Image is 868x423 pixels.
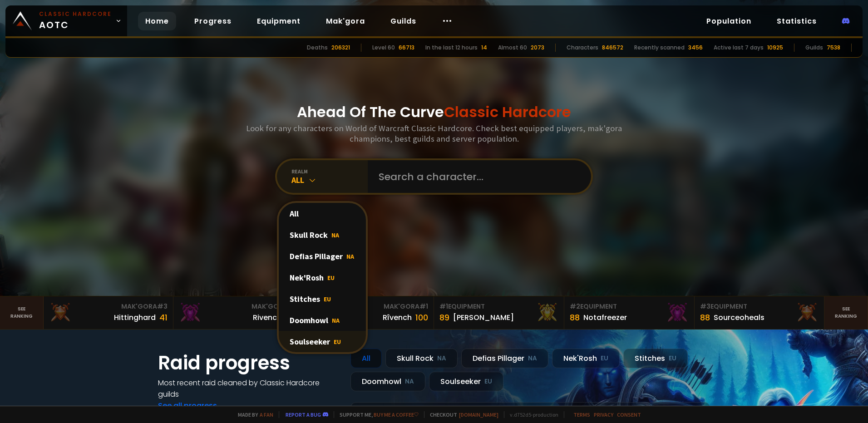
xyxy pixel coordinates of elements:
[138,12,176,30] a: Home
[346,252,354,261] span: NA
[373,160,580,193] input: Search a character...
[439,302,558,311] div: Equipment
[350,349,382,368] div: All
[714,312,764,323] div: Sourceoheals
[700,302,819,311] div: Equipment
[291,175,368,185] div: All
[332,316,340,325] span: NA
[260,411,273,418] a: a fan
[425,44,478,52] div: In the last 12 hours
[424,411,498,418] span: Checkout
[695,296,825,329] a: #3Equipment88Sourceoheals
[383,12,424,30] a: Guilds
[286,411,321,418] a: Report a bug
[331,44,350,52] div: 206321
[253,312,281,323] div: Rivench
[498,44,527,52] div: Almost 60
[39,10,112,18] small: Classic Hardcore
[304,296,434,329] a: Mak'Gora#1Rîvench100
[279,310,366,331] div: Doomhowl
[250,12,308,30] a: Equipment
[429,372,503,391] div: Soulseeker
[634,44,685,52] div: Recently scanned
[374,411,419,418] a: Buy me a coffee
[159,311,168,324] div: 41
[39,10,112,32] span: AOTC
[700,311,710,324] div: 88
[331,231,339,239] span: NA
[437,354,446,363] small: NA
[439,302,448,311] span: # 1
[623,349,688,368] div: Stitches
[484,377,492,386] small: EU
[44,296,174,329] a: Mak'Gora#3Hittinghard41
[307,44,328,52] div: Deaths
[158,400,217,411] a: See all progress
[570,311,580,324] div: 88
[434,296,564,329] a: #1Equipment89[PERSON_NAME]
[114,312,156,323] div: Hittinghard
[481,44,487,52] div: 14
[187,12,239,30] a: Progress
[327,274,335,282] span: EU
[309,302,428,311] div: Mak'Gora
[573,411,590,418] a: Terms
[279,246,366,267] div: Defias Pillager
[827,44,840,52] div: 7538
[372,44,395,52] div: Level 60
[700,302,710,311] span: # 3
[594,411,613,418] a: Privacy
[461,349,548,368] div: Defias Pillager
[602,44,623,52] div: 846572
[570,302,580,311] span: # 2
[291,168,368,175] div: realm
[158,377,340,400] h4: Most recent raid cleaned by Classic Hardcore guilds
[279,224,366,246] div: Skull Rock
[385,349,458,368] div: Skull Rock
[383,312,412,323] div: Rîvench
[297,101,571,123] h1: Ahead Of The Curve
[279,331,366,352] div: Soulseeker
[583,312,627,323] div: Notafreezer
[334,411,419,418] span: Support me,
[232,411,273,418] span: Made by
[669,354,676,363] small: EU
[699,12,759,30] a: Population
[567,44,598,52] div: Characters
[405,377,414,386] small: NA
[334,338,341,346] span: EU
[688,44,703,52] div: 3456
[552,349,620,368] div: Nek'Rosh
[714,44,764,52] div: Active last 7 days
[279,267,366,288] div: Nek'Rosh
[601,354,608,363] small: EU
[769,12,824,30] a: Statistics
[324,295,331,303] span: EU
[824,296,868,329] a: Seeranking
[173,296,304,329] a: Mak'Gora#2Rivench100
[564,296,695,329] a: #2Equipment88Notafreezer
[49,302,168,311] div: Mak'Gora
[531,44,544,52] div: 2073
[279,288,366,310] div: Stitches
[767,44,783,52] div: 10925
[399,44,414,52] div: 66713
[5,5,127,36] a: Classic HardcoreAOTC
[570,302,689,311] div: Equipment
[242,123,626,144] h3: Look for any characters on World of Warcraft Classic Hardcore. Check best equipped players, mak'g...
[350,372,425,391] div: Doomhowl
[279,203,366,224] div: All
[444,102,571,122] span: Classic Hardcore
[419,302,428,311] span: # 1
[179,302,298,311] div: Mak'Gora
[157,302,168,311] span: # 3
[805,44,823,52] div: Guilds
[459,411,498,418] a: [DOMAIN_NAME]
[528,354,537,363] small: NA
[504,411,558,418] span: v. d752d5 - production
[415,311,428,324] div: 100
[439,311,449,324] div: 89
[319,12,372,30] a: Mak'gora
[453,312,514,323] div: [PERSON_NAME]
[158,349,340,377] h1: Raid progress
